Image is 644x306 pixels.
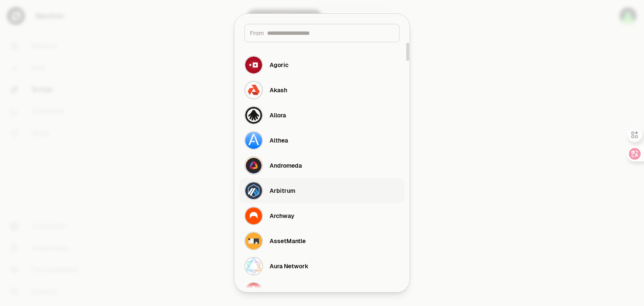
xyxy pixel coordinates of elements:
div: Agoric [270,61,288,69]
div: Avalanche [270,287,299,296]
img: Andromeda Logo [244,156,263,175]
button: Althea LogoAlthea [239,128,405,153]
button: Akash LogoAkash [239,78,405,103]
img: Avalanche Logo [244,282,263,301]
div: Allora [270,111,286,119]
img: Arbitrum Logo [244,182,263,200]
button: Arbitrum LogoArbitrum [239,178,405,203]
button: Allora LogoAllora [239,103,405,128]
button: Andromeda LogoAndromeda [239,153,405,178]
img: Althea Logo [244,131,263,150]
img: Agoric Logo [244,56,263,74]
button: Aura Network LogoAura Network [239,254,405,279]
img: Archway Logo [244,207,263,225]
div: Archway [270,212,294,220]
div: Aura Network [270,262,309,270]
div: Andromeda [270,161,302,170]
img: Akash Logo [244,81,263,99]
span: From [250,29,264,37]
button: Archway LogoArchway [239,203,405,228]
img: AssetMantle Logo [244,232,263,250]
button: AssetMantle LogoAssetMantle [239,228,405,254]
button: Agoric LogoAgoric [239,52,405,78]
img: Aura Network Logo [244,257,263,275]
div: AssetMantle [270,237,306,245]
button: Avalanche LogoAvalanche [239,279,405,304]
div: Althea [270,136,288,145]
div: Akash [270,86,287,94]
img: Allora Logo [244,106,263,124]
div: Arbitrum [270,187,295,195]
